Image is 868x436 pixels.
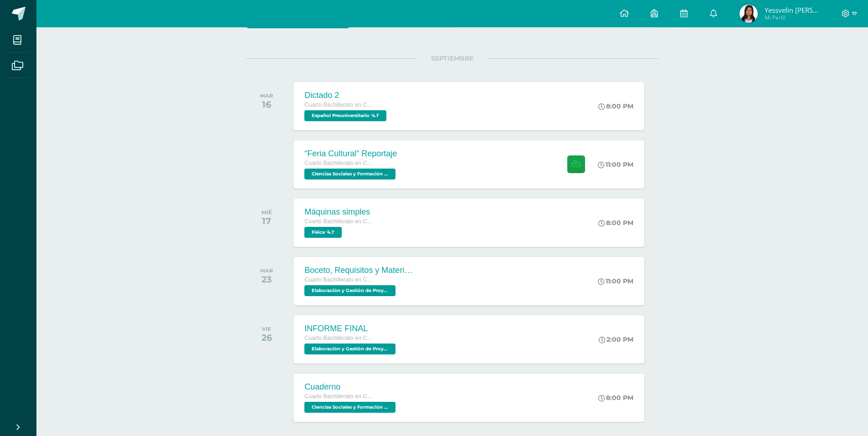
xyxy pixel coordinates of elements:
div: 11:00 PM [598,277,633,285]
div: 26 [262,332,272,343]
div: 23 [260,274,273,285]
span: Cuarto Bachillerato en Ciencias y Letras [304,160,373,166]
div: 8:00 PM [598,219,633,227]
div: 2:00 PM [599,335,633,344]
span: Español Preuniversitario '4.1' [304,110,386,121]
span: Cuarto Bachillerato en Ciencias y Letras [304,335,373,341]
div: “Feria Cultural” Reportaje [304,149,398,159]
div: MAR [260,267,273,274]
span: Cuarto Bachillerato en Ciencias y Letras [304,218,373,225]
div: 17 [262,215,272,226]
span: Elaboración y Gestión de Proyectos '4.1' [304,344,395,354]
div: 8:00 PM [598,102,633,110]
div: MAR [260,92,273,99]
span: Elaboración y Gestión de Proyectos '4.1' [304,285,395,296]
span: Mi Perfil [765,14,819,21]
div: MIÉ [262,209,272,215]
span: Ciencias Sociales y Formación Ciudadana 4 '4.1' [304,402,395,413]
div: Boceto, Requisitos y Materiales [304,266,414,275]
span: Ciencias Sociales y Formación Ciudadana 4 '4.1' [304,169,395,180]
span: Cuarto Bachillerato en Ciencias y Letras [304,102,373,108]
div: 8:00 PM [598,394,633,402]
div: 16 [260,99,273,110]
span: Cuarto Bachillerato en Ciencias y Letras [304,277,373,283]
span: Yessvelin [PERSON_NAME] [765,5,819,15]
div: Dictado 2 [304,91,389,100]
div: INFORME FINAL [304,324,398,333]
span: Física '4.1' [304,227,342,238]
div: VIE [262,326,272,332]
img: 4c93e1f247c43285e4a51d777836c6fd.png [740,5,758,23]
span: Cuarto Bachillerato en Ciencias y Letras [304,393,373,400]
div: 11:00 PM [598,160,633,169]
span: SEPTIEMBRE [416,54,488,62]
div: Máquinas simples [304,207,373,217]
div: Cuaderno [304,382,398,392]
